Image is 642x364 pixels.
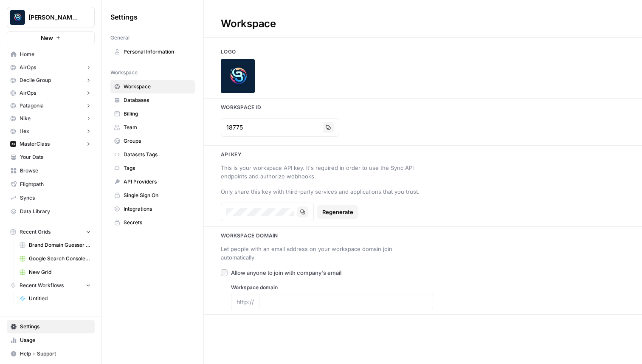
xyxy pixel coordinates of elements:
[124,124,191,131] span: Team
[41,34,53,42] span: New
[110,34,130,42] span: General
[28,13,80,22] span: [PERSON_NAME] Personal
[110,45,195,59] a: Personal Information
[16,238,95,252] a: Brand Domain Guesser QA
[20,208,91,215] span: Data Library
[110,121,195,134] a: Team
[7,205,95,218] a: Data Library
[7,138,95,150] button: MasterClass
[20,282,64,289] span: Recent Workflows
[20,323,91,330] span: Settings
[20,127,29,135] span: Hex
[20,350,91,358] span: Help + Support
[16,292,95,305] a: Untitled
[110,161,195,175] a: Tags
[10,10,25,25] img: Berna's Personal Logo
[7,279,95,292] button: Recent Workflows
[7,320,95,333] a: Settings
[231,284,433,291] label: Workspace domain
[29,241,91,249] span: Brand Domain Guesser QA
[231,268,341,277] span: Allow anyone to join with company's email
[124,137,191,145] span: Groups
[10,141,16,147] img: m45g04c7stpv9a7fm5gbetvc5vml
[7,191,95,205] a: Syncs
[124,151,191,158] span: Datasets Tags
[7,333,95,347] a: Usage
[110,216,195,229] a: Secrets
[110,80,195,93] a: Workspace
[221,187,423,196] div: Only share this key with third-party services and applications that you trust.
[20,167,91,175] span: Browse
[20,89,36,97] span: AirOps
[20,194,91,202] span: Syncs
[7,99,95,112] button: Patagonia
[20,181,91,188] span: Flightpath
[20,115,31,122] span: Nike
[317,205,358,219] button: Regenerate
[204,104,642,111] h3: Workspace Id
[7,178,95,191] a: Flightpath
[110,134,195,148] a: Groups
[7,74,95,87] button: Decile Group
[20,228,51,236] span: Recent Grids
[221,59,255,93] img: Company Logo
[29,255,91,262] span: Google Search Console - [DOMAIN_NAME]
[20,140,50,148] span: MasterClass
[7,7,95,28] button: Workspace: Berna's Personal
[20,76,51,84] span: Decile Group
[20,102,44,110] span: Patagonia
[7,87,95,99] button: AirOps
[204,17,293,31] div: Workspace
[16,252,95,265] a: Google Search Console - [DOMAIN_NAME]
[124,219,191,226] span: Secrets
[7,164,95,178] a: Browse
[124,164,191,172] span: Tags
[16,265,95,279] a: New Grid
[7,48,95,61] a: Home
[7,112,95,125] button: Nike
[204,151,642,158] h3: Api key
[7,226,95,238] button: Recent Grids
[20,153,91,161] span: Your Data
[20,336,91,344] span: Usage
[322,208,353,216] span: Regenerate
[110,148,195,161] a: Datasets Tags
[124,192,191,199] span: Single Sign On
[124,96,191,104] span: Databases
[29,268,91,276] span: New Grid
[124,110,191,118] span: Billing
[29,295,91,302] span: Untitled
[124,205,191,213] span: Integrations
[110,107,195,121] a: Billing
[7,347,95,361] button: Help + Support
[110,175,195,189] a: API Providers
[221,245,423,262] div: Let people with an email address on your workspace domain join automatically
[221,269,228,276] input: Allow anyone to join with company's email
[20,64,36,71] span: AirOps
[124,178,191,186] span: API Providers
[110,93,195,107] a: Databases
[7,150,95,164] a: Your Data
[204,48,642,56] h3: Logo
[110,12,138,22] span: Settings
[110,189,195,202] a: Single Sign On
[110,69,138,76] span: Workspace
[124,83,191,90] span: Workspace
[221,164,423,181] div: This is your workspace API key. It's required in order to use the Sync API endpoints and authoriz...
[7,61,95,74] button: AirOps
[124,48,191,56] span: Personal Information
[20,51,91,58] span: Home
[204,232,642,240] h3: Workspace Domain
[231,294,259,309] div: http://
[7,125,95,138] button: Hex
[7,31,95,44] button: New
[110,202,195,216] a: Integrations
